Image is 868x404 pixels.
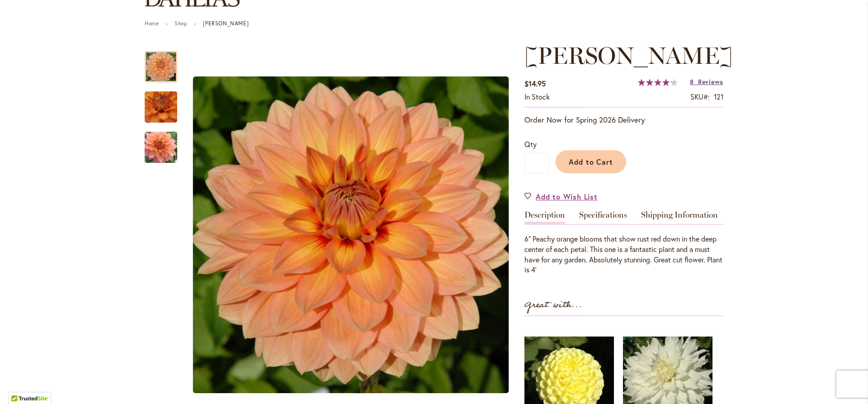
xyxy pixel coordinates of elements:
[698,77,723,86] span: Reviews
[524,211,723,275] div: Detailed Product Info
[690,77,694,86] span: 8
[524,41,733,70] span: [PERSON_NAME]
[569,157,613,166] span: Add to Cart
[128,126,193,169] img: Nicholas
[524,191,598,202] a: Add to Wish List
[524,92,550,101] span: In stock
[524,114,723,125] p: Order Now for Spring 2026 Delivery
[145,42,186,82] div: Nicholas
[579,211,627,224] a: Specifications
[524,139,537,149] span: Qty
[536,191,598,202] span: Add to Wish List
[524,79,546,88] span: $14.95
[714,92,723,102] div: 121
[193,76,509,393] img: Nicholas
[524,211,565,224] a: Description
[524,298,582,313] strong: Great with...
[145,20,159,27] a: Home
[641,211,718,224] a: Shipping Information
[203,20,249,27] strong: [PERSON_NAME]
[129,76,193,138] img: Nicholas
[7,372,32,397] iframe: Launch Accessibility Center
[145,82,186,123] div: Nicholas
[524,234,723,275] div: 6” Peachy orange blooms that show rust red down in the deep center of each petal. This one is a f...
[175,20,187,27] a: Shop
[524,92,550,102] div: Availability
[556,150,626,173] button: Add to Cart
[690,77,723,86] a: 8 Reviews
[690,92,710,101] strong: SKU
[145,123,177,163] div: Nicholas
[638,79,678,86] div: 84%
